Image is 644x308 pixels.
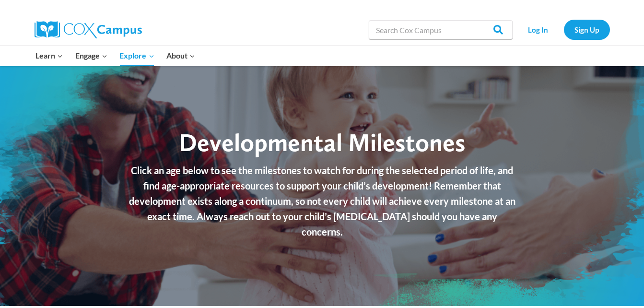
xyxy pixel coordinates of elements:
a: Log In [517,20,559,39]
nav: Primary Navigation [30,46,201,66]
span: Engage [75,49,107,62]
span: Developmental Milestones [179,127,465,157]
img: Cox Campus [35,21,142,38]
a: Sign Up [564,20,610,39]
input: Search Cox Campus [369,20,513,39]
span: Learn [35,49,63,62]
nav: Secondary Navigation [517,20,610,39]
span: Explore [119,49,154,62]
span: About [166,49,195,62]
p: Click an age below to see the milestones to watch for during the selected period of life, and fin... [128,163,516,239]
